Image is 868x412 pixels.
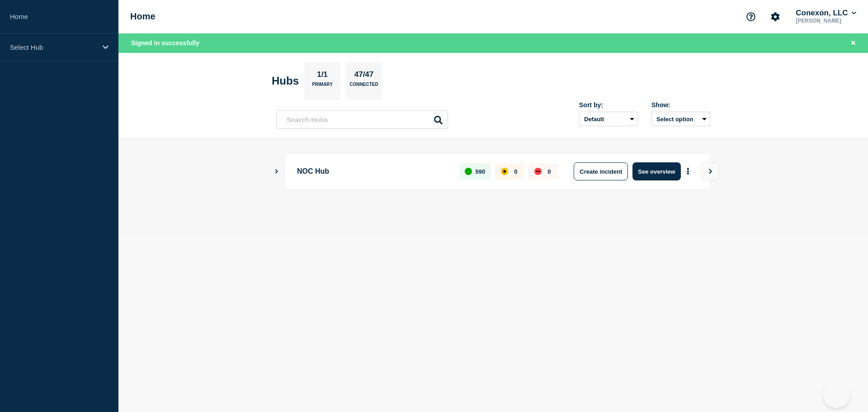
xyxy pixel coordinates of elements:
button: See overview [632,162,680,180]
p: Select Hub [10,43,97,51]
button: Support [741,7,760,26]
button: Create incident [574,162,628,180]
button: View [701,162,719,180]
div: down [534,168,542,175]
div: affected [501,168,508,175]
span: Signed in successfully [131,39,199,47]
button: Account settings [766,7,785,26]
div: Sort by: [579,101,638,109]
p: [PERSON_NAME] [794,18,858,24]
h1: Home [130,11,156,22]
div: up [465,168,472,175]
button: More actions [682,163,694,180]
button: Select option [651,112,710,126]
h2: Hubs [272,75,299,87]
p: 47/47 [351,70,377,82]
p: 1/1 [314,70,331,82]
button: Close banner [848,38,859,48]
input: Search Hubs [276,110,448,129]
button: Show Connected Hubs [274,168,279,175]
p: NOC Hub [297,162,449,180]
p: 0 [514,168,517,175]
p: 0 [547,168,551,175]
iframe: Help Scout Beacon - Open [823,381,850,408]
div: Show: [651,101,710,109]
p: Connected [349,82,378,91]
p: 590 [476,168,486,175]
p: Primary [312,82,333,91]
select: Sort by [579,112,638,126]
button: Conexon, LLC [794,9,858,18]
